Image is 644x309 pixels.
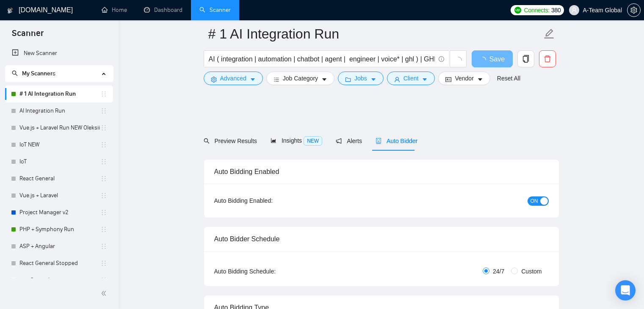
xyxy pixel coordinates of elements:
[5,238,113,255] li: ASP + Angular
[204,138,257,144] span: Preview Results
[531,196,538,206] span: ON
[5,204,113,221] li: Project Manager v2
[376,138,381,144] span: robot
[12,70,18,76] span: search
[100,175,107,182] span: holder
[422,76,428,83] span: caret-down
[5,272,113,289] li: asp General
[199,6,231,14] a: searchScanner
[524,6,550,15] span: Connects:
[544,28,555,39] span: edit
[209,54,435,64] input: Search Freelance Jobs...
[204,72,263,85] button: settingAdvancedcaret-down
[477,76,483,83] span: caret-down
[539,50,556,67] button: delete
[274,76,279,83] span: bars
[627,3,641,17] button: setting
[283,74,318,83] span: Job Category
[489,54,505,64] span: Save
[338,72,384,85] button: folderJobscaret-down
[100,226,107,233] span: holder
[321,76,327,83] span: caret-down
[571,7,577,13] span: user
[627,7,641,14] a: setting
[336,138,362,144] span: Alerts
[214,267,326,276] div: Auto Bidding Schedule:
[271,137,322,144] span: Insights
[12,45,106,62] a: New Scanner
[19,153,100,170] a: IoT
[100,158,107,165] span: holder
[144,6,182,14] a: dashboardDashboard
[250,76,256,83] span: caret-down
[5,153,113,170] li: IoT
[214,196,326,205] div: Auto Bidding Enabled:
[445,76,451,83] span: idcard
[551,6,561,15] span: 380
[100,209,107,216] span: holder
[19,204,100,221] a: Project Manager v2
[489,267,508,276] span: 24/7
[211,76,217,83] span: setting
[5,170,113,187] li: React General
[387,72,435,85] button: userClientcaret-down
[370,76,376,83] span: caret-down
[5,187,113,204] li: Vue.js + Laravel
[12,70,55,77] span: My Scanners
[497,74,520,83] a: Reset All
[304,136,322,146] span: NEW
[100,260,107,267] span: holder
[204,138,210,144] span: search
[100,124,107,131] span: holder
[518,55,534,63] span: copy
[5,45,113,62] li: New Scanner
[7,4,13,17] img: logo
[214,160,549,184] div: Auto Bidding Enabled
[394,76,400,83] span: user
[479,57,489,63] span: loading
[5,119,113,136] li: Vue.js + Laravel Run NEW Oleksii
[5,221,113,238] li: PHP + Symphony Run
[439,56,444,62] span: info-circle
[266,72,334,85] button: barsJob Categorycaret-down
[518,267,545,276] span: Custom
[539,55,556,63] span: delete
[19,119,100,136] a: Vue.js + Laravel Run NEW Oleksii
[5,86,113,102] li: # 1 AI Integration Run
[438,72,490,85] button: idcardVendorcaret-down
[100,141,107,148] span: holder
[627,7,640,14] span: setting
[455,74,473,83] span: Vendor
[22,70,55,77] span: My Scanners
[220,74,246,83] span: Advanced
[19,255,100,272] a: React General Stopped
[404,74,419,83] span: Client
[19,102,100,119] a: AI Integration Run
[376,138,417,144] span: Auto Bidder
[19,136,100,153] a: IoT NEW
[19,187,100,204] a: Vue.js + Laravel
[354,74,367,83] span: Jobs
[208,23,542,44] input: Scanner name...
[514,7,521,14] img: upwork-logo.png
[101,289,109,298] span: double-left
[100,192,107,199] span: holder
[5,136,113,153] li: IoT NEW
[5,27,50,45] span: Scanner
[19,272,100,289] a: asp General
[19,170,100,187] a: React General
[336,138,342,144] span: notification
[19,238,100,255] a: ASP + Angular
[615,280,636,301] div: Open Intercom Messenger
[19,86,100,102] a: # 1 AI Integration Run
[100,243,107,250] span: holder
[19,221,100,238] a: PHP + Symphony Run
[454,57,462,64] span: loading
[214,227,549,251] div: Auto Bidder Schedule
[517,50,534,67] button: copy
[100,108,107,114] span: holder
[472,50,513,67] button: Save
[5,102,113,119] li: AI Integration Run
[100,91,107,97] span: holder
[271,138,276,143] span: area-chart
